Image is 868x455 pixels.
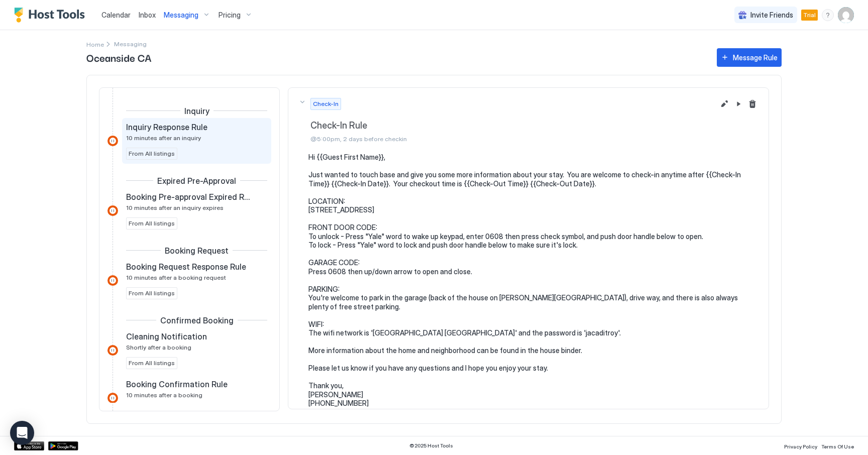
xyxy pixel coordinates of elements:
[126,379,228,389] span: Booking Confirmation Rule
[288,88,769,153] button: Check-InCheck-In Rule@5:00pm, 2 days before checkinEdit message rulePause Message RuleDelete mess...
[803,11,816,20] span: Trial
[821,440,854,451] a: Terms Of Use
[86,50,707,65] span: Oceanside CA
[101,10,131,20] a: Calendar
[139,10,156,20] a: Inbox
[164,11,198,20] span: Messaging
[86,41,104,48] span: Home
[160,315,234,325] span: Confirmed Booking
[838,7,854,23] div: User profile
[101,11,131,19] span: Calendar
[821,443,854,449] span: Terms Of Use
[822,9,834,21] div: menu
[126,331,207,342] span: Cleaning Notification
[184,106,209,116] span: Inquiry
[718,98,730,110] button: Edit message rule
[313,99,339,108] span: Check-In
[310,120,714,132] span: Check-In Rule
[129,359,175,368] span: From All listings
[409,442,453,449] span: © 2025 Host Tools
[114,40,147,48] span: Breadcrumb
[733,52,778,63] div: Message Rule
[126,122,207,132] span: Inquiry Response Rule
[126,192,251,202] span: Booking Pre-approval Expired Rule
[165,246,229,256] span: Booking Request
[310,135,714,143] span: @5:00pm, 2 days before checkin
[129,219,175,228] span: From All listings
[308,153,758,408] pre: Hi {{Guest First Name}}, Just wanted to touch base and give you some more information about your ...
[157,176,236,186] span: Expired Pre-Approval
[746,98,758,110] button: Delete message rule
[784,440,817,451] a: Privacy Policy
[48,441,78,450] a: Google Play Store
[126,391,202,399] span: 10 minutes after a booking
[129,289,175,298] span: From All listings
[717,48,782,67] button: Message Rule
[219,11,241,20] span: Pricing
[126,204,224,211] span: 10 minutes after an inquiry expires
[129,149,175,158] span: From All listings
[14,8,89,23] a: Host Tools Logo
[784,443,817,449] span: Privacy Policy
[750,11,793,20] span: Invite Friends
[732,98,744,110] button: Pause Message Rule
[86,39,104,49] div: Breadcrumb
[126,344,191,351] span: Shortly after a booking
[288,153,769,418] section: Check-InCheck-In Rule@5:00pm, 2 days before checkinEdit message rulePause Message RuleDelete mess...
[86,39,104,49] a: Home
[139,11,156,19] span: Inbox
[10,421,34,445] div: Open Intercom Messenger
[126,262,246,272] span: Booking Request Response Rule
[126,134,201,142] span: 10 minutes after an inquiry
[126,274,226,281] span: 10 minutes after a booking request
[14,441,44,450] a: App Store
